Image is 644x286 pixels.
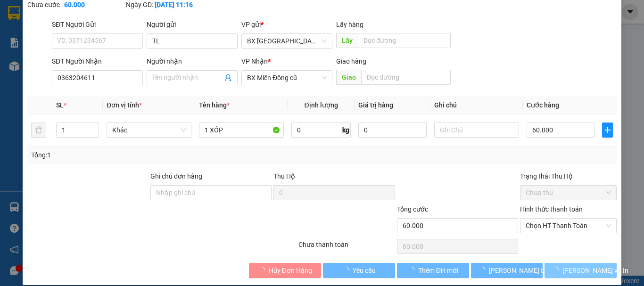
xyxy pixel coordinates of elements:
[17,54,106,63] span: BX [GEOGRAPHIC_DATA] -
[545,263,617,278] button: [PERSON_NAME] và In
[520,205,583,213] label: Hình thức thanh toán
[4,66,91,84] span: BX Miền Đông cũ -
[520,171,617,181] div: Trạng thái Thu Hộ
[353,265,376,276] span: Yêu cầu
[247,34,327,48] span: BX Quảng Ngãi
[64,1,85,8] b: 60.000
[56,101,64,109] span: SL
[52,56,143,66] div: SĐT Người Nhận
[147,19,238,30] div: Người gửi
[52,19,143,30] div: SĐT Người Gửi
[33,33,132,51] span: BX Quảng Ngãi ĐT:
[273,172,295,180] span: Thu Hộ
[4,66,91,84] span: Nhận:
[247,71,327,85] span: BX Miền Đông cũ
[526,219,611,233] span: Chọn HT Thanh Toán
[4,54,17,63] span: Gửi:
[323,263,395,278] button: Yêu cầu
[33,33,132,51] span: 0941 78 2525
[31,123,46,138] button: delete
[336,21,363,28] span: Lấy hàng
[258,267,269,273] span: loading
[199,101,230,109] span: Tên hàng
[33,5,128,32] strong: CÔNG TY CP BÌNH TÂM
[155,1,193,8] b: [DATE] 11:16
[397,263,469,278] button: Thêm ĐH mới
[112,123,186,137] span: Khác
[397,205,428,213] span: Tổng cước
[304,101,338,109] span: Định lượng
[408,267,418,273] span: loading
[552,267,562,273] span: loading
[479,267,489,273] span: loading
[471,263,543,278] button: [PERSON_NAME] thay đổi
[150,185,272,200] input: Ghi chú đơn hàng
[241,19,332,30] div: VP gửi
[562,265,628,276] span: [PERSON_NAME] và In
[107,101,142,109] span: Đơn vị tính
[4,7,32,49] img: logo
[269,265,312,276] span: Hủy Đơn Hàng
[603,126,612,134] span: plus
[489,265,564,276] span: [PERSON_NAME] thay đổi
[341,123,351,138] span: kg
[418,265,458,276] span: Thêm ĐH mới
[527,101,559,109] span: Cước hàng
[434,123,519,138] input: Ghi Chú
[361,70,451,85] input: Dọc đường
[430,96,523,114] th: Ghi chú
[336,57,366,65] span: Giao hàng
[31,150,249,160] div: Tổng: 1
[342,267,353,273] span: loading
[358,33,451,48] input: Dọc đường
[224,74,232,82] span: user-add
[249,263,321,278] button: Hủy Đơn Hàng
[147,56,238,66] div: Người nhận
[336,70,361,85] span: Giao
[602,123,613,138] button: plus
[297,239,396,256] div: Chưa thanh toán
[241,57,268,65] span: VP Nhận
[150,172,202,180] label: Ghi chú đơn hàng
[358,101,393,109] span: Giá trị hàng
[336,33,358,48] span: Lấy
[199,123,284,138] input: VD: Bàn, Ghế
[526,186,611,200] span: Chưa thu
